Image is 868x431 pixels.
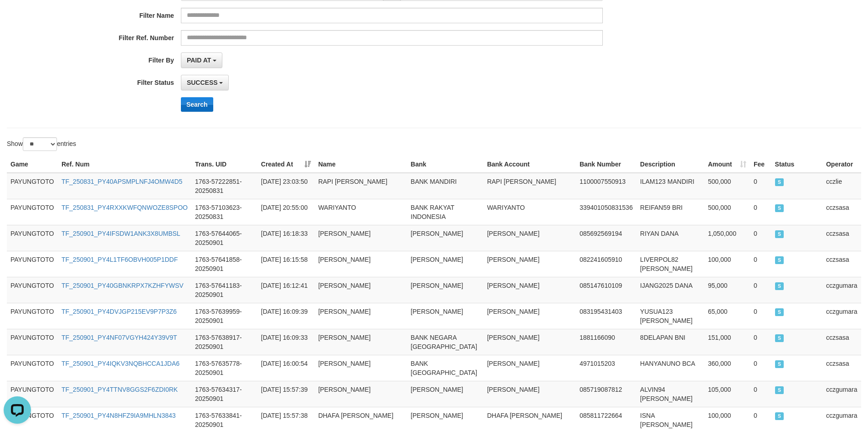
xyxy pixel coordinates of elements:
[704,173,750,199] td: 500,000
[637,173,704,199] td: ILAM123 MANDIRI
[62,308,177,315] a: TF_250901_PY4DVJGP215EV9P7P3Z6
[771,156,822,173] th: Status
[62,412,176,419] a: TF_250901_PY4N8HFZ9IA9MHLN3843
[257,199,315,225] td: [DATE] 20:55:00
[822,277,861,303] td: cczgumara
[483,381,576,407] td: [PERSON_NAME]
[704,355,750,381] td: 360,000
[637,277,704,303] td: IJANG2025 DANA
[775,386,784,394] span: SUCCESS
[750,173,771,199] td: 0
[750,156,771,173] th: Fee
[314,251,407,277] td: [PERSON_NAME]
[257,225,315,251] td: [DATE] 16:18:33
[483,303,576,329] td: [PERSON_NAME]
[62,230,180,237] a: TF_250901_PY4IFSDW1ANK3X8UMBSL
[483,173,576,199] td: RAPI [PERSON_NAME]
[483,225,576,251] td: [PERSON_NAME]
[637,329,704,355] td: 8DELAPAN BNI
[314,156,407,173] th: Name
[181,52,222,68] button: PAID AT
[62,256,178,263] a: TF_250901_PY4L1TF6OBVH005P1DDF
[407,173,483,199] td: BANK MANDIRI
[704,277,750,303] td: 95,000
[191,225,257,251] td: 1763-57644065-20250901
[775,204,784,212] span: SUCCESS
[407,156,483,173] th: Bank
[314,277,407,303] td: [PERSON_NAME]
[775,334,784,342] span: SUCCESS
[822,303,861,329] td: cczgumara
[822,225,861,251] td: cczsasa
[191,156,257,173] th: Trans. UID
[576,251,637,277] td: 082241605910
[314,355,407,381] td: [PERSON_NAME]
[7,355,58,381] td: PAYUNGTOTO
[7,156,58,173] th: Game
[7,173,58,199] td: PAYUNGTOTO
[750,329,771,355] td: 0
[822,173,861,199] td: cczlie
[407,355,483,381] td: BANK [GEOGRAPHIC_DATA]
[822,381,861,407] td: cczgumara
[314,303,407,329] td: [PERSON_NAME]
[775,308,784,316] span: SUCCESS
[191,303,257,329] td: 1763-57639959-20250901
[314,173,407,199] td: RAPI [PERSON_NAME]
[181,75,229,90] button: SUCCESS
[822,355,861,381] td: cczsasa
[704,156,750,173] th: Amount: activate to sort column ascending
[187,79,218,86] span: SUCCESS
[257,173,315,199] td: [DATE] 23:03:50
[62,204,188,211] a: TF_250831_PY4RXXKWFQNWOZE8SPOO
[750,251,771,277] td: 0
[576,156,637,173] th: Bank Number
[257,355,315,381] td: [DATE] 16:00:54
[775,360,784,368] span: SUCCESS
[7,225,58,251] td: PAYUNGTOTO
[181,97,213,112] button: Search
[637,199,704,225] td: REIFAN59 BRI
[314,381,407,407] td: [PERSON_NAME]
[576,381,637,407] td: 085719087812
[62,386,178,393] a: TF_250901_PY4TTNV8GGS2F6ZDI0RK
[58,156,191,173] th: Ref. Num
[7,329,58,355] td: PAYUNGTOTO
[576,277,637,303] td: 085147610109
[704,381,750,407] td: 105,000
[314,329,407,355] td: [PERSON_NAME]
[257,381,315,407] td: [DATE] 15:57:39
[407,303,483,329] td: [PERSON_NAME]
[750,199,771,225] td: 0
[7,199,58,225] td: PAYUNGTOTO
[257,251,315,277] td: [DATE] 16:15:58
[750,225,771,251] td: 0
[483,355,576,381] td: [PERSON_NAME]
[483,251,576,277] td: [PERSON_NAME]
[483,199,576,225] td: WARIYANTO
[257,303,315,329] td: [DATE] 16:09:39
[257,329,315,355] td: [DATE] 16:09:33
[7,251,58,277] td: PAYUNGTOTO
[637,251,704,277] td: LIVERPOL82 [PERSON_NAME]
[191,329,257,355] td: 1763-57638917-20250901
[7,137,76,151] label: Show entries
[704,251,750,277] td: 100,000
[407,199,483,225] td: BANK RAKYAT INDONESIA
[191,251,257,277] td: 1763-57641858-20250901
[750,303,771,329] td: 0
[483,156,576,173] th: Bank Account
[576,303,637,329] td: 083195431403
[407,381,483,407] td: [PERSON_NAME]
[576,225,637,251] td: 085692569194
[4,4,31,31] button: Open LiveChat chat widget
[314,199,407,225] td: WARIYANTO
[187,57,211,64] span: PAID AT
[23,137,57,151] select: Showentries
[407,277,483,303] td: [PERSON_NAME]
[257,156,315,173] th: Created At: activate to sort column ascending
[407,251,483,277] td: [PERSON_NAME]
[704,303,750,329] td: 65,000
[822,199,861,225] td: cczsasa
[62,178,182,185] a: TF_250831_PY40APSMPLNFJ4OMW4D5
